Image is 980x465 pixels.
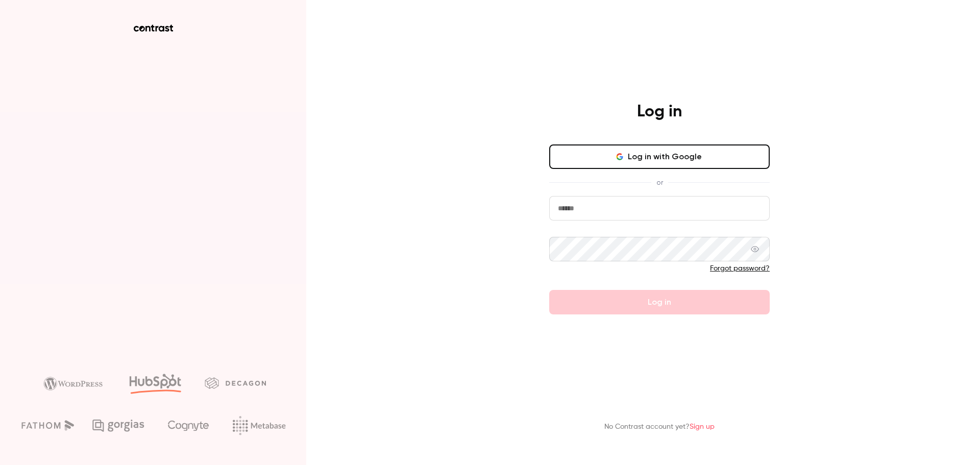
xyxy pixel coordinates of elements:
[549,144,770,169] button: Log in with Google
[604,422,715,432] p: No Contrast account yet?
[205,377,266,388] img: decagon
[690,423,715,430] a: Sign up
[710,265,770,272] a: Forgot password?
[651,177,668,188] span: or
[637,102,682,122] h4: Log in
